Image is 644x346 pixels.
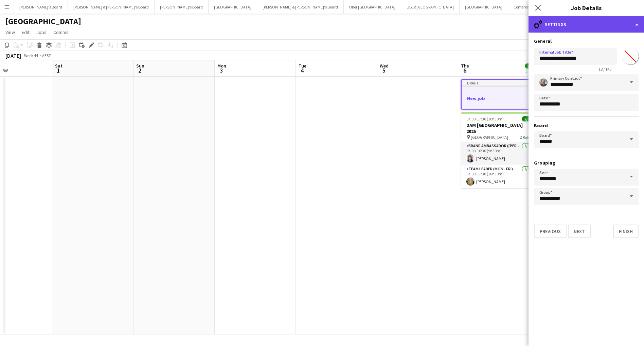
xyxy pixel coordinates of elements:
[460,66,469,74] span: 6
[461,122,537,134] h3: DAM [GEOGRAPHIC_DATA] 2025
[216,66,226,74] span: 3
[534,122,639,129] h3: Board
[209,0,257,14] button: [GEOGRAPHIC_DATA]
[54,66,62,74] span: 1
[534,160,639,166] h3: Grouping
[53,29,69,35] span: Comms
[5,29,15,35] span: View
[299,63,306,69] span: Tue
[522,116,532,121] span: 2/2
[520,135,532,140] span: 2 Roles
[534,225,567,238] button: Previous
[461,165,537,188] app-card-role: Team Leader (Mon - Fri)1/107:00-17:30 (10h30m)[PERSON_NAME]
[461,112,537,188] app-job-card: 07:00-17:30 (10h30m)2/2DAM [GEOGRAPHIC_DATA] 2025 [GEOGRAPHIC_DATA]2 RolesBrand Ambassador ([PERS...
[593,66,617,72] span: 18 / 140
[19,28,32,37] a: Edit
[5,52,21,59] div: [DATE]
[14,0,68,14] button: [PERSON_NAME]'s Board
[68,0,155,14] button: [PERSON_NAME] & [PERSON_NAME]'s Board
[529,3,644,12] h3: Job Details
[401,0,460,14] button: UBER [GEOGRAPHIC_DATA]
[217,63,226,69] span: Mon
[298,66,306,74] span: 4
[508,0,550,14] button: Conference Board
[5,16,81,26] h1: [GEOGRAPHIC_DATA]
[379,66,389,74] span: 5
[136,63,144,69] span: Sun
[155,0,209,14] button: [PERSON_NAME]'s Board
[471,135,508,140] span: [GEOGRAPHIC_DATA]
[34,28,49,37] a: Jobs
[51,28,71,37] a: Comms
[461,79,537,110] app-job-card: DraftNew job
[257,0,344,14] button: [PERSON_NAME] & [PERSON_NAME]'s Board
[22,29,30,35] span: Edit
[613,225,639,238] button: Finish
[529,16,644,33] div: Settings
[568,225,591,238] button: Next
[135,66,144,74] span: 2
[461,63,469,69] span: Thu
[525,63,535,69] span: 2/2
[534,38,639,44] h3: General
[525,69,536,74] div: 2 Jobs
[344,0,401,14] button: Uber [GEOGRAPHIC_DATA]
[461,142,537,165] app-card-role: Brand Ambassador ([PERSON_NAME])1/107:00-16:30 (9h30m)[PERSON_NAME]
[466,116,504,121] span: 07:00-17:30 (10h30m)
[42,53,51,58] div: AEST
[3,28,18,37] a: View
[22,53,39,58] span: Week 44
[462,95,536,101] h3: New job
[462,80,536,85] div: Draft
[55,63,62,69] span: Sat
[36,29,47,35] span: Jobs
[380,63,389,69] span: Wed
[460,0,508,14] button: [GEOGRAPHIC_DATA]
